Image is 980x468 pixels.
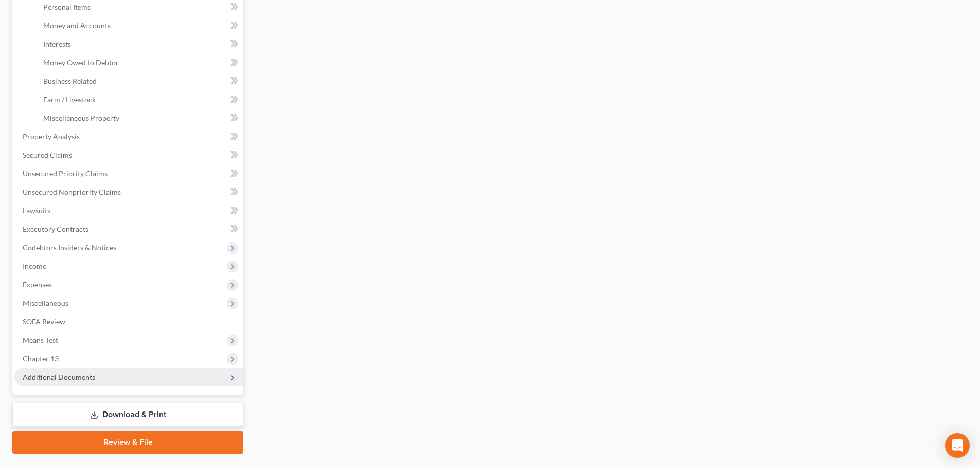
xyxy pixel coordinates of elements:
span: Lawsuits [23,206,50,215]
span: Additional Documents [23,372,95,381]
span: Farm / Livestock [43,95,96,104]
span: Money and Accounts [43,21,111,30]
span: Unsecured Nonpriority Claims [23,188,121,196]
a: Download & Print [12,403,243,427]
span: Income [23,261,46,270]
span: Personal Items [43,3,91,11]
a: SOFA Review [14,312,243,331]
span: Business Related [43,77,97,85]
span: Miscellaneous [23,298,68,307]
a: Business Related [35,72,243,90]
a: Money Owed to Debtor [35,53,243,72]
span: Miscellaneous Property [43,114,119,122]
span: Expenses [23,280,52,289]
a: Interests [35,35,243,53]
span: Means Test [23,335,58,344]
span: Interests [43,40,71,48]
a: Unsecured Priority Claims [14,164,243,183]
span: SOFA Review [23,317,65,326]
span: Codebtors Insiders & Notices [23,243,116,252]
span: Secured Claims [23,151,72,159]
span: Chapter 13 [23,354,59,363]
a: Executory Contracts [14,220,243,238]
a: Secured Claims [14,146,243,164]
a: Unsecured Nonpriority Claims [14,183,243,201]
a: Miscellaneous Property [35,109,243,127]
div: Open Intercom Messenger [945,433,970,458]
a: Farm / Livestock [35,90,243,109]
a: Lawsuits [14,201,243,220]
span: Property Analysis [23,132,80,141]
span: Executory Contracts [23,224,88,233]
span: Unsecured Priority Claims [23,169,108,178]
span: Money Owed to Debtor [43,58,119,67]
a: Review & File [12,431,243,454]
a: Money and Accounts [35,16,243,35]
a: Property Analysis [14,127,243,146]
